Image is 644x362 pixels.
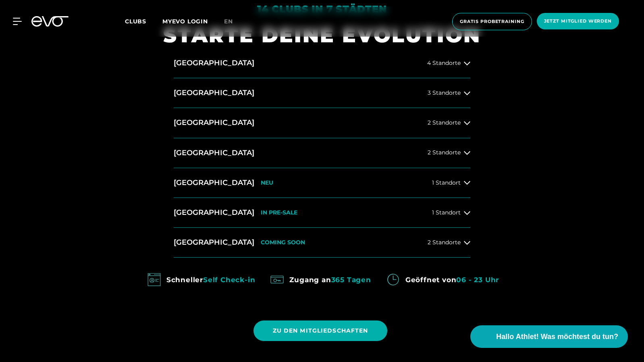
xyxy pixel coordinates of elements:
a: Jetzt Mitglied werden [534,13,621,30]
h2: [GEOGRAPHIC_DATA] [174,237,254,248]
span: 1 Standort [432,210,461,216]
img: evofitness [384,270,402,289]
div: Geöffnet von [405,273,499,286]
div: Zugang an [289,273,371,286]
p: IN PRE-SALE [261,209,297,216]
span: 3 Standorte [428,90,461,96]
h2: [GEOGRAPHIC_DATA] [174,208,254,218]
em: 06 - 23 Uhr [456,276,499,284]
img: evofitness [268,270,286,289]
h2: [GEOGRAPHIC_DATA] [174,148,254,158]
h2: [GEOGRAPHIC_DATA] [174,178,254,188]
span: en [224,18,233,25]
button: [GEOGRAPHIC_DATA]IN PRE-SALE1 Standort [174,198,470,228]
em: 365 Tagen [331,276,371,284]
em: Self Check-in [203,276,255,284]
button: [GEOGRAPHIC_DATA]3 Standorte [174,78,470,108]
button: [GEOGRAPHIC_DATA]2 Standorte [174,108,470,138]
span: Gratis Probetraining [460,18,524,25]
button: [GEOGRAPHIC_DATA]4 Standorte [174,48,470,78]
button: [GEOGRAPHIC_DATA]2 Standorte [174,138,470,168]
p: NEU [261,179,273,186]
a: ZU DEN MITGLIEDSCHAFTEN [253,314,391,347]
span: 2 Standorte [428,239,461,245]
p: COMING SOON [261,239,305,246]
div: Schneller [166,273,256,286]
span: 1 Standort [432,180,461,186]
h2: [GEOGRAPHIC_DATA] [174,118,254,128]
h2: [GEOGRAPHIC_DATA] [174,58,254,68]
a: Clubs [125,17,162,25]
span: ZU DEN MITGLIEDSCHAFTEN [273,327,368,335]
button: [GEOGRAPHIC_DATA]NEU1 Standort [174,168,470,198]
h2: [GEOGRAPHIC_DATA] [174,88,254,98]
img: evofitness [145,270,163,289]
span: Hallo Athlet! Was möchtest du tun? [496,331,618,342]
a: Gratis Probetraining [450,13,534,30]
span: Clubs [125,18,146,25]
a: en [224,17,243,26]
span: 2 Standorte [428,150,461,156]
a: MYEVO LOGIN [162,18,208,25]
span: 4 Standorte [427,60,461,66]
button: Hallo Athlet! Was möchtest du tun? [470,325,628,348]
span: Jetzt Mitglied werden [544,18,612,25]
span: 2 Standorte [428,120,461,126]
button: [GEOGRAPHIC_DATA]COMING SOON2 Standorte [174,228,470,258]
